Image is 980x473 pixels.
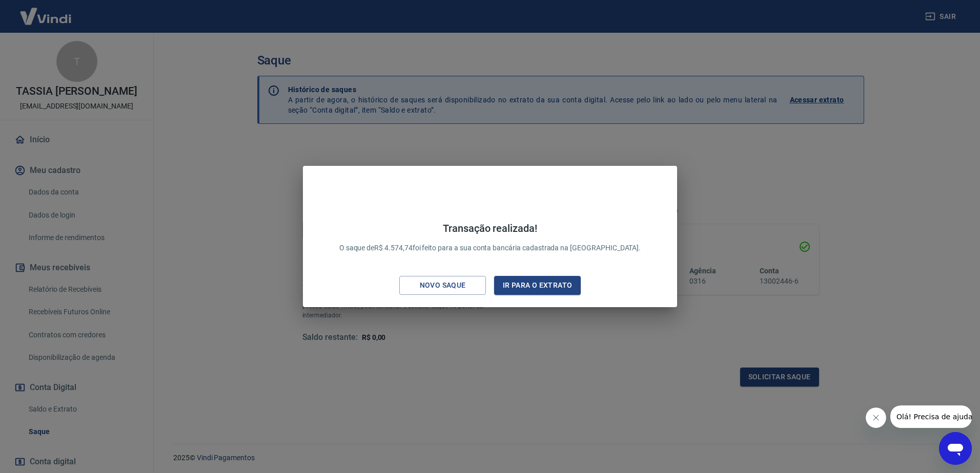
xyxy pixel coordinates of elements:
[939,432,972,465] iframe: Botão para abrir a janela de mensagens
[494,276,581,295] button: Ir para o extrato
[339,222,641,253] p: O saque de R$ 4.574,74 foi feito para a sua conta bancária cadastrada na [GEOGRAPHIC_DATA].
[399,276,486,295] button: Novo saque
[339,222,641,234] h4: Transação realizada!
[407,279,478,292] div: Novo saque
[866,407,886,428] iframe: Fechar mensagem
[890,405,972,428] iframe: Mensagem da empresa
[6,7,86,15] span: Olá! Precisa de ajuda?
